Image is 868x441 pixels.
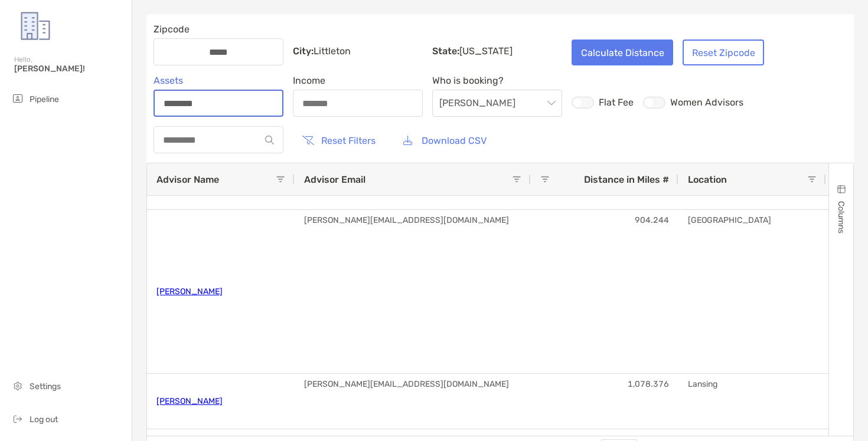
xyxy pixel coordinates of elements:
[678,374,826,429] div: Lansing
[156,174,219,185] span: Advisor Name
[11,91,25,106] img: pipeline icon
[154,24,283,35] span: Zipcode
[688,174,727,185] span: Location
[293,45,314,57] b: City:
[432,75,562,86] span: Who is booking?
[293,127,384,153] button: Reset Filters
[155,98,282,108] input: Assets
[30,381,61,391] span: Settings
[432,47,562,56] p: [US_STATE]
[154,75,283,86] span: Assets
[293,75,423,86] span: Income
[265,136,274,144] img: input icon
[572,40,673,65] button: Calculate Distance
[683,40,764,65] button: Reset Zipcode
[171,47,266,57] input: Zipcode
[531,374,678,429] div: 1,078.376
[295,374,531,429] div: [PERSON_NAME][EMAIL_ADDRESS][DOMAIN_NAME]
[643,97,743,108] label: Women Advisors
[836,201,846,233] span: Columns
[293,98,422,108] input: Income
[30,414,58,424] span: Log out
[394,127,495,153] button: Download CSV
[584,174,669,185] span: Distance in Miles #
[678,210,826,373] div: [GEOGRAPHIC_DATA]
[439,90,555,116] span: Brendan
[14,64,125,74] span: [PERSON_NAME]!
[531,210,678,373] div: 904.244
[572,97,634,108] label: Flat Fee
[156,391,223,411] a: [PERSON_NAME]
[11,412,25,426] img: logout icon
[432,45,459,57] b: State:
[304,174,366,185] span: Advisor Email
[30,94,59,104] span: Pipeline
[11,379,25,393] img: settings icon
[14,5,57,47] img: Zoe Logo
[295,210,531,373] div: [PERSON_NAME][EMAIL_ADDRESS][DOMAIN_NAME]
[156,282,223,301] a: [PERSON_NAME]
[293,47,423,56] p: Littleton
